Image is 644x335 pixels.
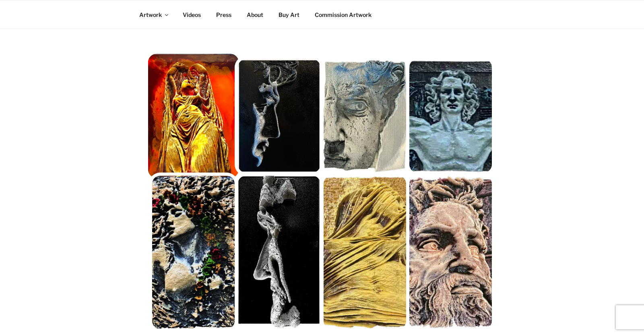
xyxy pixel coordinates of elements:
a: Press [209,5,238,25]
a: Buy Art [271,5,306,25]
nav: Top Menu [132,5,512,25]
a: Commission Artwork [308,5,378,25]
a: Artwork [132,5,174,25]
a: About [239,5,270,25]
a: Videos [175,5,208,25]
